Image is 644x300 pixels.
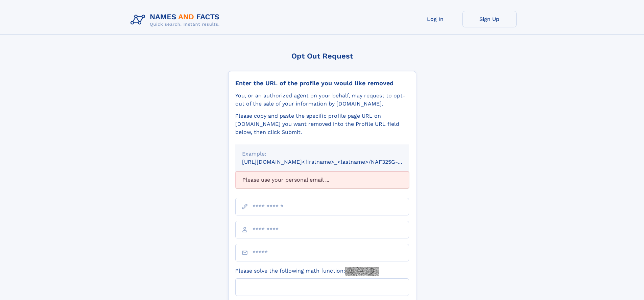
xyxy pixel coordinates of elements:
div: You, or an authorized agent on your behalf, may request to opt-out of the sale of your informatio... [235,92,409,108]
div: Opt Out Request [228,52,416,60]
div: Please copy and paste the specific profile page URL on [DOMAIN_NAME] you want removed into the Pr... [235,112,409,136]
div: Please use your personal email ... [235,171,409,188]
div: Example: [242,150,402,158]
div: Enter the URL of the profile you would like removed [235,79,409,87]
a: Sign Up [462,11,517,27]
a: Log In [408,11,462,27]
small: [URL][DOMAIN_NAME]<firstname>_<lastname>/NAF325G-xxxxxxxx [242,159,422,165]
img: Logo Names and Facts [128,11,225,29]
label: Please solve the following math function: [235,267,379,276]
